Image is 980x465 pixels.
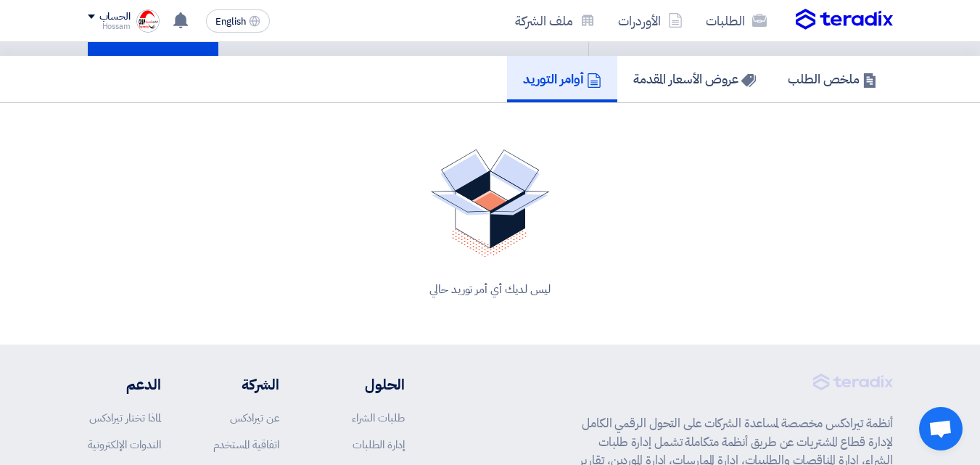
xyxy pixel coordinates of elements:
[213,437,279,453] a: اتفاقية المستخدم
[353,437,405,453] a: إدارة الطلبات
[507,56,617,102] a: أوامر التوريد
[633,70,756,87] h5: عروض الأسعار المقدمة
[230,410,279,426] a: عن تيرادكس
[88,22,131,30] div: Hossam
[99,11,131,23] div: الحساب
[105,281,876,298] div: ليس لديك أي أمر توريد حالي
[323,374,405,395] li: الحلول
[88,437,161,453] a: الندوات الإلكترونية
[431,149,550,258] img: No Quotations Found!
[919,407,963,450] div: دردشة مفتوحة
[788,70,877,87] h5: ملخص الطلب
[88,374,161,395] li: الدعم
[204,374,279,395] li: الشركة
[617,56,772,102] a: عروض الأسعار المقدمة
[352,410,405,426] a: طلبات الشراء
[206,9,270,33] button: English
[606,4,694,38] a: الأوردرات
[694,4,778,38] a: الطلبات
[503,4,606,38] a: ملف الشركة
[136,9,160,33] img: __1760272577613.png
[796,9,893,30] img: Teradix logo
[89,410,161,426] a: لماذا تختار تيرادكس
[772,56,893,102] a: ملخص الطلب
[523,70,601,87] h5: أوامر التوريد
[215,17,246,27] span: English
